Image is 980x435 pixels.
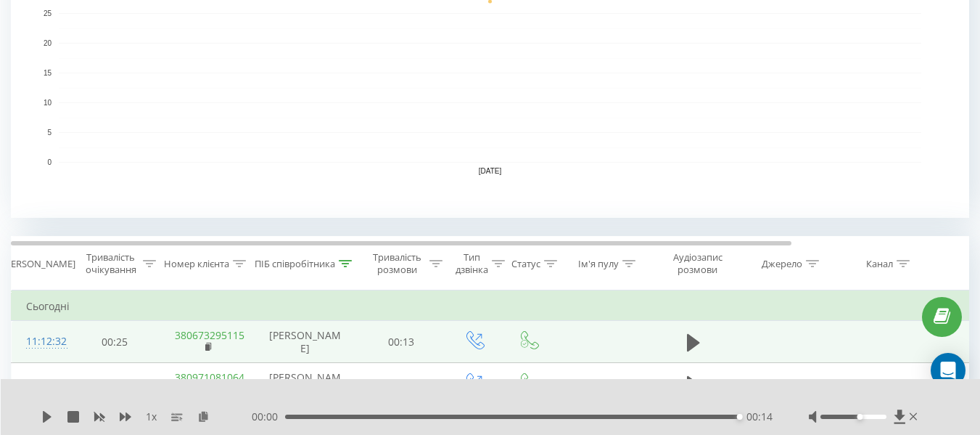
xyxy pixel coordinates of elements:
div: Статус [511,258,540,270]
div: Тип дзвінка [456,251,488,276]
span: 00:00 [252,410,285,424]
td: 00:21 [70,363,160,405]
div: [PERSON_NAME] [2,258,75,270]
text: 5 [47,129,52,137]
span: 00:14 [746,410,773,424]
text: 15 [44,69,52,77]
div: 11:12:32 [26,328,55,356]
div: Open Intercom Messenger [931,353,965,388]
div: Джерело [762,258,802,270]
td: 00:25 [70,321,160,363]
td: [PERSON_NAME] [255,363,356,405]
span: 1 x [146,410,157,424]
td: [PERSON_NAME] [255,321,356,363]
text: 25 [44,9,52,17]
div: Тривалість розмови [368,251,426,276]
div: Номер клієнта [164,258,229,270]
a: 380971081064 [175,370,244,384]
div: ПІБ співробітника [255,258,335,270]
text: 0 [47,158,52,166]
td: 00:13 [356,321,447,363]
td: 00:20 [356,363,447,405]
div: Аудіозапис розмови [662,251,733,276]
text: [DATE] [479,167,502,175]
a: 380673295115 [175,328,244,342]
text: 20 [44,39,52,47]
text: 10 [44,99,52,107]
div: Accessibility label [857,414,862,420]
div: Ім'я пулу [578,258,619,270]
div: Тривалість очікування [82,251,139,276]
div: 11:06:10 [26,370,55,398]
div: Канал [866,258,893,270]
div: Accessibility label [737,414,743,420]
